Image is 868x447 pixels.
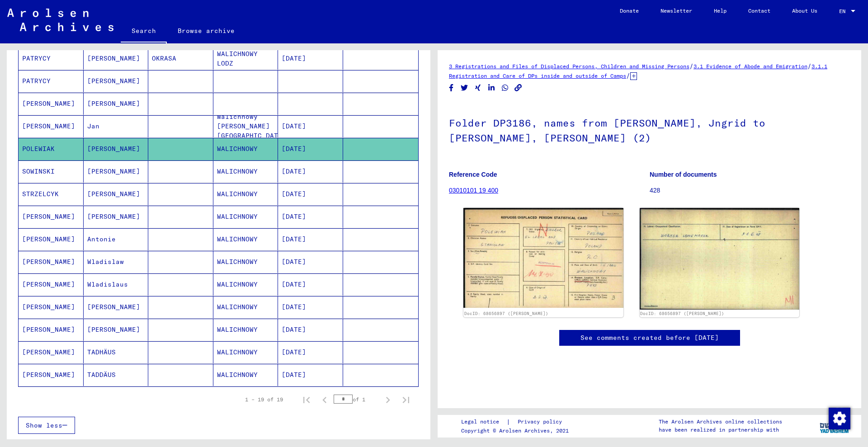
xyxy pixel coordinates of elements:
img: Change consent [829,408,850,429]
mat-cell: Walichnowy [PERSON_NAME][GEOGRAPHIC_DATA] [213,115,278,137]
mat-cell: WALICHNOWY [213,296,278,318]
mat-cell: [DATE] [278,251,343,273]
mat-cell: [DATE] [278,296,343,318]
mat-cell: [DATE] [278,228,343,250]
mat-cell: [DATE] [278,115,343,137]
button: Share on LinkedIn [487,82,496,94]
mat-cell: [PERSON_NAME] [84,138,149,160]
mat-cell: WALICHNOWY [213,273,278,296]
mat-cell: TADDÄUS [84,364,149,386]
mat-cell: [PERSON_NAME] [19,364,84,386]
mat-cell: WALICHNOWY [213,160,278,183]
button: Previous page [316,391,334,409]
mat-cell: [DATE] [278,319,343,341]
mat-cell: [PERSON_NAME] [84,47,149,70]
b: Number of documents [650,171,717,178]
mat-cell: [PERSON_NAME] [19,341,84,363]
mat-cell: Wladislaus [84,273,149,296]
a: See comments created before [DATE] [580,333,719,343]
mat-cell: [PERSON_NAME] [19,93,84,115]
mat-cell: TADHÄUS [84,341,149,363]
mat-cell: [PERSON_NAME] [84,206,149,228]
mat-cell: Wladislaw [84,251,149,273]
p: The Arolsen Archives online collections [659,418,782,426]
p: Copyright © Arolsen Archives, 2021 [461,427,573,435]
mat-cell: Antonie [84,228,149,250]
mat-cell: WALICHNOWY [213,364,278,386]
mat-cell: [PERSON_NAME] [19,115,84,137]
a: Search [121,20,167,43]
button: Share on Facebook [447,82,456,94]
a: 3.1 Evidence of Abode and Emigration [693,63,807,70]
mat-cell: [PERSON_NAME] [84,93,149,115]
span: / [807,62,811,70]
mat-cell: WALICHNOWY LODZ [213,47,278,70]
a: 3 Registrations and Files of Displaced Persons, Children and Missing Persons [449,63,689,70]
mat-cell: [PERSON_NAME] [84,319,149,341]
mat-cell: POLEWIAK [19,138,84,160]
a: Privacy policy [510,417,573,427]
mat-cell: PATRYCY [19,47,84,70]
mat-cell: [PERSON_NAME] [19,273,84,296]
b: Reference Code [449,171,497,178]
mat-cell: SOWINSKI [19,160,84,183]
mat-cell: [PERSON_NAME] [84,160,149,183]
img: 001.jpg [463,208,623,308]
mat-cell: [PERSON_NAME] [19,206,84,228]
mat-cell: [DATE] [278,206,343,228]
button: Show less [18,417,75,434]
a: Browse archive [167,20,245,42]
a: DocID: 68656897 ([PERSON_NAME]) [640,311,724,316]
button: Share on WhatsApp [500,82,510,94]
p: 428 [650,186,850,195]
mat-cell: [PERSON_NAME] [19,251,84,273]
div: of 1 [334,395,379,404]
a: 03010101 19 400 [449,187,498,194]
span: / [689,62,693,70]
mat-cell: [PERSON_NAME] [19,296,84,318]
img: yv_logo.png [818,414,852,437]
mat-cell: STRZELCYK [19,183,84,205]
mat-cell: WALICHNOWY [213,251,278,273]
mat-cell: [DATE] [278,138,343,160]
mat-cell: WALICHNOWY [213,228,278,250]
mat-cell: [DATE] [278,183,343,205]
button: Next page [379,391,397,409]
mat-cell: [DATE] [278,47,343,70]
span: / [626,71,630,80]
button: Share on Twitter [460,82,469,94]
mat-cell: [DATE] [278,273,343,296]
mat-cell: [DATE] [278,364,343,386]
mat-cell: [PERSON_NAME] [84,70,149,92]
span: EN [839,8,849,14]
mat-cell: WALICHNOWY [213,341,278,363]
span: Show less [26,421,62,429]
div: 1 – 19 of 19 [245,395,283,404]
button: Last page [397,391,415,409]
a: Legal notice [461,417,506,427]
mat-cell: Jan [84,115,149,137]
img: 002.jpg [640,208,800,310]
h1: Folder DP3186, names from [PERSON_NAME], Jngrid to [PERSON_NAME], [PERSON_NAME] (2) [449,102,850,157]
mat-cell: [PERSON_NAME] [84,296,149,318]
mat-cell: [PERSON_NAME] [19,228,84,250]
img: Arolsen_neg.svg [7,9,113,31]
button: Share on Xing [473,82,483,94]
mat-cell: [PERSON_NAME] [19,319,84,341]
p: have been realized in partnership with [659,426,782,434]
button: Copy link [514,82,523,94]
mat-cell: WALICHNOWY [213,206,278,228]
a: DocID: 68656897 ([PERSON_NAME]) [464,311,548,316]
mat-cell: [DATE] [278,341,343,363]
mat-cell: [DATE] [278,160,343,183]
div: | [461,417,573,427]
button: First page [297,391,316,409]
mat-cell: WALICHNOWY [213,319,278,341]
mat-cell: OKRASA [148,47,213,70]
mat-cell: [PERSON_NAME] [84,183,149,205]
mat-cell: PATRYCY [19,70,84,92]
mat-cell: WALICHNOWY [213,138,278,160]
mat-cell: WALICHNOWY [213,183,278,205]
